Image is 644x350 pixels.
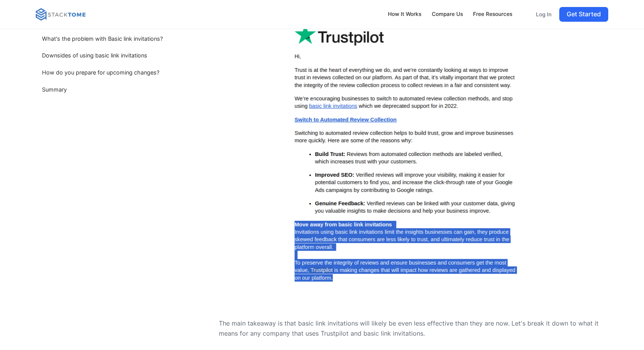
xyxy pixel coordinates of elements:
a: How It Works [384,6,425,23]
div: Downsides of using basic link invitations [42,51,147,60]
a: Compare Us [428,6,466,23]
div: How do you prepare for upcoming changes? [42,68,159,77]
div: Summary [42,85,67,94]
div: What's the problem with Basic link invitations? [42,34,163,43]
a: What's the problem with Basic link invitations? [40,32,204,46]
p: The main takeaway is that basic link invitations will likely be even less effective than they are... [219,318,608,339]
a: Log In [532,7,556,22]
a: How do you prepare for upcoming changes? [40,66,204,80]
a: Summary [40,83,204,97]
a: Get Started [559,7,608,22]
a: Downsides of using basic link invitations [40,49,204,62]
p: ‍ [219,299,608,309]
p: Log In [536,11,552,18]
div: Free Resources [473,10,512,19]
a: Free Resources [469,6,516,23]
div: How It Works [388,10,421,19]
div: Compare Us [432,10,463,19]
